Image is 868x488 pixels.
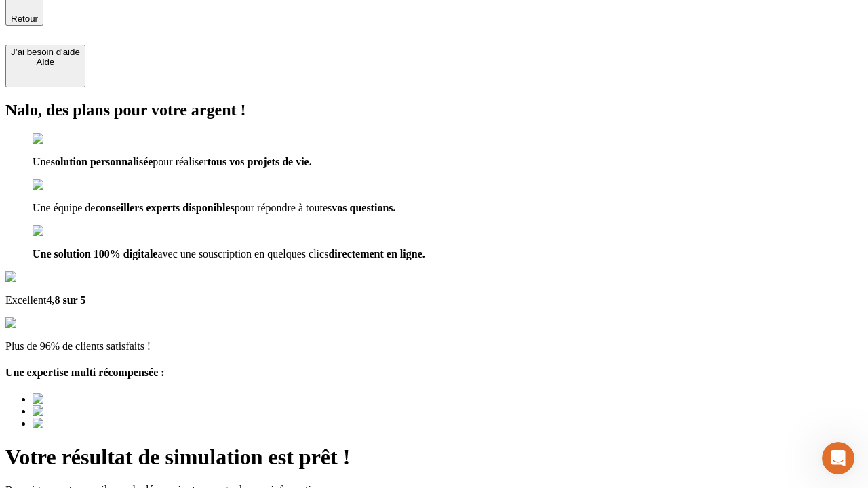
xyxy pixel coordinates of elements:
[5,445,863,470] h1: Votre résultat de simulation est prêt !
[46,294,85,306] span: 4,8 sur 5
[153,156,207,167] span: pour réaliser
[33,248,157,260] span: Une solution 100% digitale
[95,202,234,213] span: conseillers experts disponibles
[822,442,854,474] iframe: Intercom live chat
[5,45,85,87] button: J’ai besoin d'aideAide
[5,294,46,306] span: Excellent
[5,317,73,329] img: reviews stars
[11,14,38,24] span: Retour
[11,47,80,57] div: J’ai besoin d'aide
[332,202,395,213] span: vos questions.
[5,101,863,119] h2: Nalo, des plans pour votre argent !
[51,156,153,167] span: solution personnalisée
[5,367,863,379] h4: Une expertise multi récompensée :
[33,225,91,237] img: checkmark
[33,179,91,191] img: checkmark
[235,202,332,213] span: pour répondre à toutes
[33,156,51,167] span: Une
[33,393,158,405] img: Best savings advice award
[157,248,328,260] span: avec une souscription en quelques clics
[33,405,158,418] img: Best savings advice award
[33,418,158,430] img: Best savings advice award
[208,156,312,167] span: tous vos projets de vie.
[328,248,425,260] span: directement en ligne.
[11,57,80,67] div: Aide
[33,202,95,213] span: Une équipe de
[33,133,91,145] img: checkmark
[5,271,84,283] img: Google Review
[5,340,863,352] p: Plus de 96% de clients satisfaits !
